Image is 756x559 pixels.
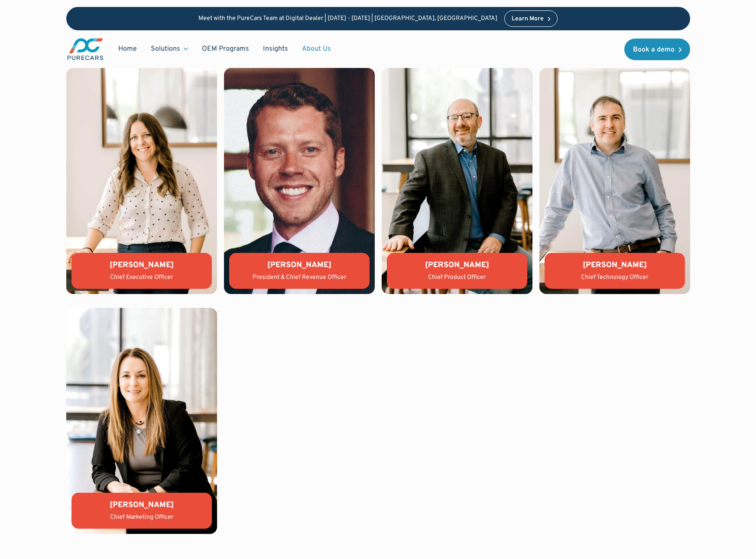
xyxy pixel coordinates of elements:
[394,260,520,271] div: [PERSON_NAME]
[195,41,256,57] a: OEM Programs
[624,39,690,60] a: Book a demo
[539,68,690,294] img: Tony Compton
[552,260,678,271] div: [PERSON_NAME]
[66,37,104,61] a: main
[66,68,217,294] img: Lauren Donalson
[78,513,205,522] div: Chief Marketing Officer
[224,68,375,294] img: Jason Wiley
[151,44,180,54] div: Solutions
[236,260,363,271] div: [PERSON_NAME]
[256,41,295,57] a: Insights
[66,308,217,534] img: Kate Colacelli
[111,41,144,57] a: Home
[295,41,338,57] a: About Us
[66,37,104,61] img: purecars logo
[504,10,558,27] a: Learn More
[144,41,195,57] div: Solutions
[394,273,520,282] div: Chief Product Officer
[198,15,497,23] p: Meet with the PureCars Team at Digital Dealer | [DATE] - [DATE] | [GEOGRAPHIC_DATA], [GEOGRAPHIC_...
[78,273,205,282] div: Chief Executive Officer
[512,16,544,22] div: Learn More
[633,46,675,53] div: Book a demo
[78,500,205,511] div: [PERSON_NAME]
[236,273,363,282] div: President & Chief Revenue Officer
[552,273,678,282] div: Chief Technology Officer
[382,68,532,294] img: Matthew Groner
[78,260,205,271] div: [PERSON_NAME]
